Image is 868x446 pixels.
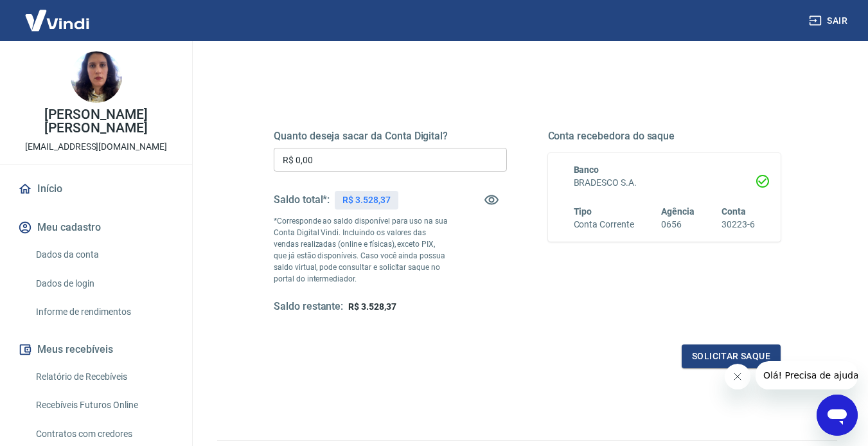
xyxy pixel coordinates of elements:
iframe: Botão para abrir a janela de mensagens [817,395,858,436]
a: Recebíveis Futuros Online [31,392,177,418]
span: Olá! Precisa de ajuda? [8,9,108,19]
img: Vindi [15,1,99,40]
a: Dados da conta [31,242,177,268]
a: Início [15,175,177,203]
button: Meu cadastro [15,213,177,242]
h6: Conta Corrente [574,218,634,231]
iframe: Mensagem da empresa [756,361,858,389]
span: R$ 3.528,37 [348,301,396,312]
span: Agência [661,206,695,217]
iframe: Fechar mensagem [725,364,750,389]
img: b299d5aa-8a54-4416-a177-4c5b1ec40839.jpeg [71,51,122,103]
h6: 30223-6 [722,218,755,231]
a: Relatório de Recebíveis [31,364,177,390]
span: Banco [574,165,599,175]
p: [EMAIL_ADDRESS][DOMAIN_NAME] [25,140,167,154]
a: Informe de rendimentos [31,299,177,325]
span: Conta [722,206,746,217]
h6: 0656 [661,218,695,231]
h5: Conta recebedora do saque [548,130,781,143]
a: Dados de login [31,271,177,297]
h6: BRADESCO S.A. [574,176,756,190]
h5: Saldo total*: [274,193,330,206]
p: *Corresponde ao saldo disponível para uso na sua Conta Digital Vindi. Incluindo os valores das ve... [274,215,448,285]
button: Solicitar saque [682,344,781,368]
p: R$ 3.528,37 [342,193,390,207]
button: Meus recebíveis [15,335,177,364]
h5: Saldo restante: [274,300,343,314]
h5: Quanto deseja sacar da Conta Digital? [274,130,507,143]
button: Sair [806,9,853,33]
span: Tipo [574,206,592,217]
p: [PERSON_NAME] [PERSON_NAME] [10,108,182,135]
